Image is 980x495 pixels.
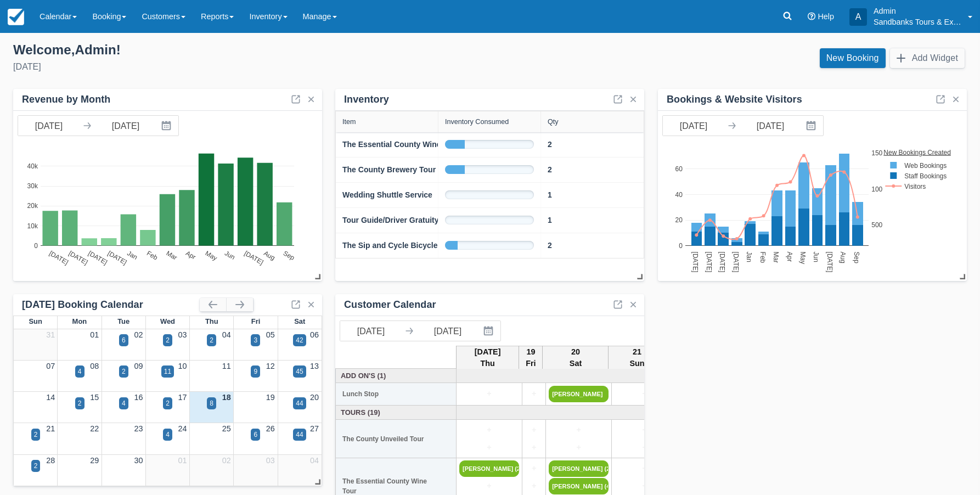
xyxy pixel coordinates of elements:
[29,317,42,325] span: Sun
[22,299,200,311] div: [DATE] Booking Calendar
[178,393,187,402] a: 17
[78,398,82,408] div: 2
[548,139,552,150] a: 2
[296,398,303,408] div: 44
[667,93,802,106] div: Bookings & Website Visitors
[178,330,187,339] a: 03
[549,442,609,454] a: +
[134,393,143,402] a: 16
[178,362,187,370] a: 10
[90,393,99,402] a: 15
[459,460,519,477] a: [PERSON_NAME] (2)
[740,116,801,136] input: End Date
[178,456,187,465] a: 01
[78,367,82,376] div: 4
[90,362,99,370] a: 08
[134,424,143,433] a: 23
[342,241,456,250] strong: The Sip and Cycle Bicycle Tour
[266,456,275,465] a: 03
[46,393,55,402] a: 14
[210,398,213,408] div: 8
[296,367,303,376] div: 45
[548,189,552,201] a: 1
[34,430,38,440] div: 2
[549,460,609,477] a: [PERSON_NAME] (2)
[663,116,724,136] input: Start Date
[525,442,543,454] a: +
[90,330,99,339] a: 01
[342,216,473,224] strong: Tour Guide/Driver Gratuity (no HST)
[156,116,178,136] button: Interact with the calendar and add the check-in date for your trip.
[266,362,275,370] a: 12
[445,118,509,126] div: Inventory Consumed
[205,317,218,325] span: Thu
[525,388,543,400] a: +
[342,215,473,226] a: Tour Guide/Driver Gratuity (no HST)
[222,456,231,465] a: 02
[342,189,432,201] a: Wedding Shuttle Service
[222,424,231,433] a: 25
[166,430,170,440] div: 4
[818,12,834,21] span: Help
[310,456,319,465] a: 04
[310,330,319,339] a: 06
[164,367,171,376] div: 11
[478,321,500,341] button: Interact with the calendar and add the check-in date for your trip.
[615,424,674,436] a: +
[210,335,213,345] div: 2
[266,330,275,339] a: 05
[874,5,961,16] p: Admin
[254,430,257,440] div: 6
[46,456,55,465] a: 28
[342,190,432,199] strong: Wedding Shuttle Service
[296,335,303,345] div: 42
[336,420,457,458] th: The County Unveiled Tour
[117,317,129,325] span: Tue
[18,116,80,136] input: Start Date
[13,60,481,74] div: [DATE]
[609,346,666,370] th: 21 Sun
[615,480,674,492] a: +
[294,317,305,325] span: Sat
[72,317,87,325] span: Mon
[548,216,552,224] strong: 1
[549,478,609,494] a: [PERSON_NAME] (4)
[134,330,143,339] a: 02
[22,93,110,106] div: Revenue by Month
[95,116,156,136] input: End Date
[122,367,126,376] div: 2
[820,48,886,68] a: New Booking
[310,393,319,402] a: 20
[884,148,951,156] text: New Bookings Created
[178,424,187,433] a: 24
[339,407,454,418] a: Tours (19)
[46,362,55,370] a: 07
[890,48,965,68] button: Add Widget
[342,165,436,174] strong: The County Brewery Tour
[166,398,170,408] div: 2
[549,424,609,436] a: +
[266,393,275,402] a: 19
[13,42,481,58] div: Welcome , Admin !
[874,16,961,27] p: Sandbanks Tours & Experiences
[548,215,552,226] a: 1
[548,241,552,250] strong: 2
[336,383,457,406] th: Lunch Stop
[417,321,478,341] input: End Date
[254,335,257,345] div: 3
[266,424,275,433] a: 26
[849,8,867,26] div: A
[615,463,674,475] a: +
[222,330,231,339] a: 04
[808,13,815,20] i: Help
[548,165,552,174] strong: 2
[548,140,552,149] strong: 2
[549,386,609,402] a: [PERSON_NAME]
[543,346,609,370] th: 20 Sat
[46,330,55,339] a: 31
[122,335,126,345] div: 6
[342,240,456,251] a: The Sip and Cycle Bicycle Tour
[525,424,543,436] a: +
[342,140,460,149] strong: The Essential County Wine Tour
[548,118,559,126] div: Qty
